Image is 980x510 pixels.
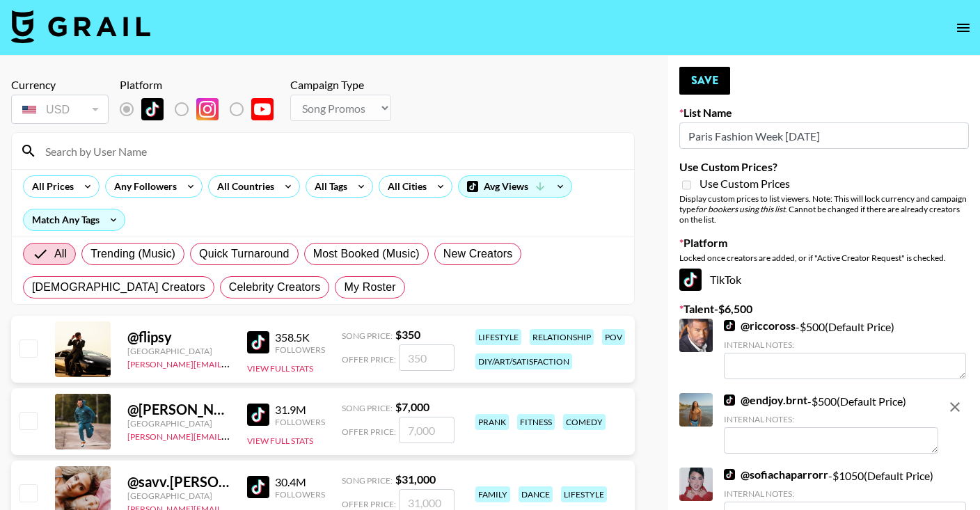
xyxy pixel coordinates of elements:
[127,346,230,356] div: [GEOGRAPHIC_DATA]
[54,246,67,262] span: All
[443,246,513,262] span: New Creators
[475,353,572,369] div: diy/art/satisfaction
[342,427,396,437] span: Offer Price:
[247,436,313,446] button: View Full Stats
[127,473,230,491] div: @ savv.[PERSON_NAME]
[949,14,977,42] button: open drawer
[530,329,594,345] div: relationship
[395,328,420,341] strong: $ 350
[679,302,969,316] label: Talent - $ 6,500
[199,246,290,262] span: Quick Turnaround
[344,279,395,296] span: My Roster
[724,319,796,333] a: @riccoross
[395,400,429,413] strong: $ 7,000
[229,279,321,296] span: Celebrity Creators
[679,67,730,95] button: Save
[724,488,966,499] div: Internal Notes:
[127,356,333,369] a: [PERSON_NAME][EMAIL_ADDRESS][DOMAIN_NAME]
[519,486,553,502] div: dance
[517,414,555,430] div: fitness
[342,475,393,486] span: Song Price:
[209,176,277,197] div: All Countries
[475,329,521,345] div: lifestyle
[251,98,274,120] img: YouTube
[141,98,164,120] img: TikTok
[247,476,269,498] img: TikTok
[724,395,735,406] img: TikTok
[106,176,180,197] div: Any Followers
[563,414,606,430] div: comedy
[127,491,230,501] div: [GEOGRAPHIC_DATA]
[679,106,969,120] label: List Name
[724,414,938,424] div: Internal Notes:
[679,160,969,174] label: Use Custom Prices?
[724,469,735,480] img: TikTok
[247,331,269,353] img: TikTok
[695,204,785,214] em: for bookers using this list
[24,176,77,197] div: All Prices
[275,403,325,417] div: 31.9M
[32,279,205,296] span: [DEMOGRAPHIC_DATA] Creators
[11,10,150,43] img: Grail Talent
[602,329,625,345] div: pov
[679,193,969,225] div: Display custom prices to list viewers. Note: This will lock currency and campaign type . Cannot b...
[941,393,969,421] button: remove
[399,344,455,371] input: 350
[247,404,269,426] img: TikTok
[196,98,219,120] img: Instagram
[120,95,285,124] div: Remove selected talent to change platforms
[14,97,106,122] div: USD
[11,78,109,92] div: Currency
[37,140,626,162] input: Search by User Name
[127,429,333,442] a: [PERSON_NAME][EMAIL_ADDRESS][DOMAIN_NAME]
[679,236,969,250] label: Platform
[679,269,969,291] div: TikTok
[679,269,702,291] img: TikTok
[120,78,285,92] div: Platform
[275,489,325,500] div: Followers
[342,403,393,413] span: Song Price:
[342,499,396,509] span: Offer Price:
[275,417,325,427] div: Followers
[127,418,230,429] div: [GEOGRAPHIC_DATA]
[275,330,325,344] div: 358.5K
[275,344,325,355] div: Followers
[724,340,966,350] div: Internal Notes:
[724,393,938,454] div: - $ 500 (Default Price)
[90,246,175,262] span: Trending (Music)
[475,414,509,430] div: prank
[399,417,455,443] input: 7,000
[127,401,230,418] div: @ [PERSON_NAME].[PERSON_NAME]
[24,209,125,230] div: Match Any Tags
[395,472,436,486] strong: $ 31,000
[379,176,429,197] div: All Cities
[11,92,109,127] div: Remove selected talent to change your currency
[724,319,966,379] div: - $ 500 (Default Price)
[724,320,735,331] img: TikTok
[700,177,790,191] span: Use Custom Prices
[459,176,571,197] div: Avg Views
[127,328,230,346] div: @ flipsy
[679,253,969,263] div: Locked once creators are added, or if "Active Creator Request" is checked.
[561,486,607,502] div: lifestyle
[724,468,828,481] a: @sofiachaparrorr
[475,486,510,502] div: family
[724,393,807,407] a: @endjoy.brnt
[290,78,391,92] div: Campaign Type
[247,363,313,374] button: View Full Stats
[342,354,396,365] span: Offer Price:
[313,246,420,262] span: Most Booked (Music)
[306,176,350,197] div: All Tags
[275,475,325,489] div: 30.4M
[342,330,393,341] span: Song Price:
